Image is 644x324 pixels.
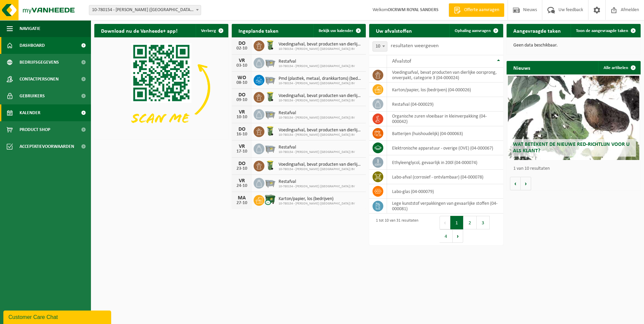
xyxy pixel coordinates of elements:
[449,24,503,37] a: Ophaling aanvragen
[507,24,568,37] h2: Aangevraagde taken
[279,150,355,154] span: 10-780154 - [PERSON_NAME] ([GEOGRAPHIC_DATA]) BV
[387,97,503,111] td: restafval (04-000029)
[279,185,355,189] span: 10-780154 - [PERSON_NAME] ([GEOGRAPHIC_DATA]) BV
[264,74,276,85] img: WB-2500-GAL-GY-01
[387,155,503,170] td: ethyleenglycol, gevaarlijk in 200l (04-000074)
[264,194,276,205] img: WB-1100-CU
[20,37,45,54] span: Dashboard
[264,91,276,102] img: WB-0140-HPE-GN-50
[279,93,362,99] span: Voedingsafval, bevat producten van dierlijke oorsprong, onverpakt, categorie 3
[279,196,355,202] span: Karton/papier, los (bedrijven)
[279,133,362,137] span: 10-780154 - [PERSON_NAME] ([GEOGRAPHIC_DATA]) BV
[279,116,355,120] span: 10-780154 - [PERSON_NAME] ([GEOGRAPHIC_DATA]) BV
[235,109,249,115] div: VR
[391,43,439,48] label: resultaten weergeven
[235,80,249,85] div: 08-10
[387,83,503,97] td: karton/papier, los (bedrijven) (04-000026)
[449,3,504,17] a: Offerte aanvragen
[264,57,276,68] img: WB-2500-GAL-GY-01
[319,29,353,33] span: Bekijk uw kalender
[279,202,355,206] span: 10-780154 - [PERSON_NAME] ([GEOGRAPHIC_DATA]) BV
[235,41,249,46] div: DO
[279,42,362,47] span: Voedingsafval, bevat producten van dierlijke oorsprong, onverpakt, categorie 3
[20,138,74,155] span: Acceptatievoorwaarden
[508,76,639,160] a: Wat betekent de nieuwe RED-richtlijn voor u als klant?
[462,7,501,13] span: Offerte aanvragen
[235,178,249,184] div: VR
[279,99,362,103] span: 10-780154 - [PERSON_NAME] ([GEOGRAPHIC_DATA]) BV
[571,24,640,37] a: Toon de aangevraagde taken
[387,68,503,83] td: voedingsafval, bevat producten van dierlijke oorsprong, onverpakt, categorie 3 (04-000024)
[440,229,453,243] button: 4
[279,145,355,150] span: Restafval
[392,59,411,64] span: Afvalstof
[373,215,418,244] div: 1 tot 10 van 31 resultaten
[507,61,537,74] h2: Nieuws
[20,54,59,71] span: Bedrijfsgegevens
[279,128,362,133] span: Voedingsafval, bevat producten van dierlijke oorsprong, onverpakt, categorie 3
[279,179,355,185] span: Restafval
[235,166,249,171] div: 23-10
[235,63,249,68] div: 03-10
[235,115,249,120] div: 10-10
[440,216,450,229] button: Previous
[369,24,419,37] h2: Uw afvalstoffen
[232,24,285,37] h2: Ingeplande taken
[387,126,503,141] td: batterijen (huishoudelijk) (04-000063)
[235,92,249,98] div: DO
[279,167,362,171] span: 10-780154 - [PERSON_NAME] ([GEOGRAPHIC_DATA]) BV
[94,24,184,37] h2: Download nu de Vanheede+ app!
[279,47,362,51] span: 10-780154 - [PERSON_NAME] ([GEOGRAPHIC_DATA]) BV
[89,5,201,15] span: 10-780154 - ROYAL SANDERS (BELGIUM) BV - IEPER
[387,111,503,126] td: organische zuren vloeibaar in kleinverpakking (04-000042)
[235,127,249,132] div: DO
[235,161,249,166] div: DO
[388,7,439,12] strong: OICRWM ROYAL SANDERS
[235,144,249,149] div: VR
[235,149,249,154] div: 17-10
[373,41,387,52] span: 10
[264,160,276,171] img: WB-0140-HPE-GN-50
[201,29,216,33] span: Verberg
[235,75,249,80] div: WO
[521,177,531,190] button: Volgende
[387,170,503,184] td: labo-afval (corrosief - ontvlambaar) (04-000078)
[20,104,40,121] span: Kalender
[94,37,228,138] img: Download de VHEPlus App
[235,184,249,188] div: 24-10
[196,24,228,37] button: Verberg
[279,82,362,86] span: 10-780154 - [PERSON_NAME] ([GEOGRAPHIC_DATA]) BV
[510,177,521,190] button: Vorige
[235,98,249,102] div: 09-10
[279,110,355,116] span: Restafval
[279,162,362,167] span: Voedingsafval, bevat producten van dierlijke oorsprong, onverpakt, categorie 3
[279,76,362,82] span: Pmd (plastiek, metaal, drankkartons) (bedrijven)
[387,184,503,199] td: labo-glas (04-000079)
[264,108,276,120] img: WB-2500-GAL-GY-01
[463,216,477,229] button: 2
[279,64,355,68] span: 10-780154 - [PERSON_NAME] ([GEOGRAPHIC_DATA]) BV
[264,177,276,188] img: WB-2500-GAL-GY-01
[313,24,365,37] a: Bekijk uw kalender
[455,29,491,33] span: Ophaling aanvragen
[235,201,249,205] div: 27-10
[477,216,490,229] button: 3
[373,42,387,51] span: 10
[3,309,112,324] iframe: chat widget
[387,141,503,155] td: elektronische apparatuur - overige (OVE) (04-000067)
[264,142,276,154] img: WB-2500-GAL-GY-01
[387,199,503,214] td: lege kunststof verpakkingen van gevaarlijke stoffen (04-000081)
[264,39,276,51] img: WB-0140-HPE-GN-50
[89,5,201,15] span: 10-780154 - ROYAL SANDERS (BELGIUM) BV - IEPER
[20,71,59,88] span: Contactpersonen
[235,195,249,201] div: MA
[235,58,249,63] div: VR
[20,20,40,37] span: Navigatie
[279,59,355,64] span: Restafval
[20,88,45,104] span: Gebruikers
[20,121,50,138] span: Product Shop
[453,229,463,243] button: Next
[513,142,630,154] span: Wat betekent de nieuwe RED-richtlijn voor u als klant?
[450,216,463,229] button: 1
